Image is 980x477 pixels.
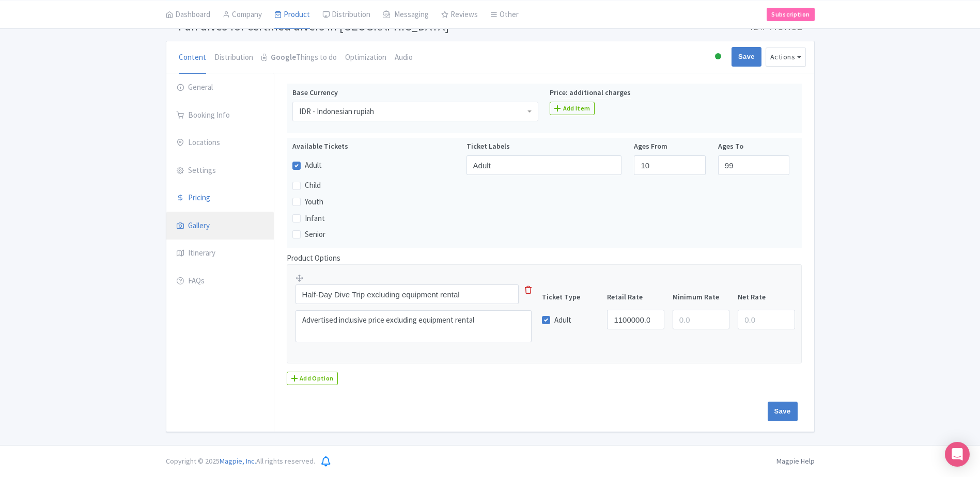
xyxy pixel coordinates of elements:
textarea: Advertised inclusive price excluding equipment rental [295,310,532,342]
a: Audio [395,41,413,74]
label: Child [305,180,321,192]
div: Ticket Type [538,292,603,303]
div: Ages From [628,141,711,152]
label: Adult [554,314,571,326]
input: Save [768,402,798,421]
button: Actions [766,47,806,67]
a: Distribution [214,41,253,74]
a: Locations [166,129,274,157]
a: Magpie Help [776,456,815,466]
label: Senior [305,229,325,241]
div: IDR - Indonesian rupiah [299,107,374,116]
span: Fun dives for certified divers in [GEOGRAPHIC_DATA] [178,18,449,34]
a: FAQs [166,267,274,296]
div: Active [713,49,723,65]
div: Available Tickets [292,141,460,152]
span: Base Currency [292,88,338,97]
label: Infant [305,213,325,225]
a: Pricing [166,184,274,213]
label: Price: additional charges [550,87,631,99]
label: Adult [305,160,322,171]
a: Itinerary [166,239,274,268]
div: Retail Rate [603,292,668,303]
input: 0.0 [607,310,664,329]
strong: Google [271,52,296,63]
div: Minimum Rate [668,292,734,303]
div: Product Options [281,252,808,385]
div: Ticket Labels [460,141,628,152]
div: Ages To [712,141,796,152]
input: Adult [466,155,622,175]
label: Youth [305,196,323,208]
a: General [166,73,274,102]
a: Settings [166,156,274,185]
a: Subscription [767,7,814,21]
a: Booking Info [166,101,274,130]
input: 0.0 [738,310,795,329]
div: Net Rate [734,292,799,303]
a: Add Item [550,102,595,115]
div: Copyright © 2025 All rights reserved. [160,456,321,467]
a: Optimization [345,41,386,74]
a: GoogleThings to do [261,41,337,74]
input: Option Name [295,284,519,304]
div: Open Intercom Messenger [945,442,970,467]
span: Magpie, Inc. [220,456,256,466]
a: Add Option [287,372,338,385]
input: 0.0 [673,310,729,329]
a: Content [179,41,206,74]
a: Gallery [166,212,274,241]
input: Save [732,47,761,67]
